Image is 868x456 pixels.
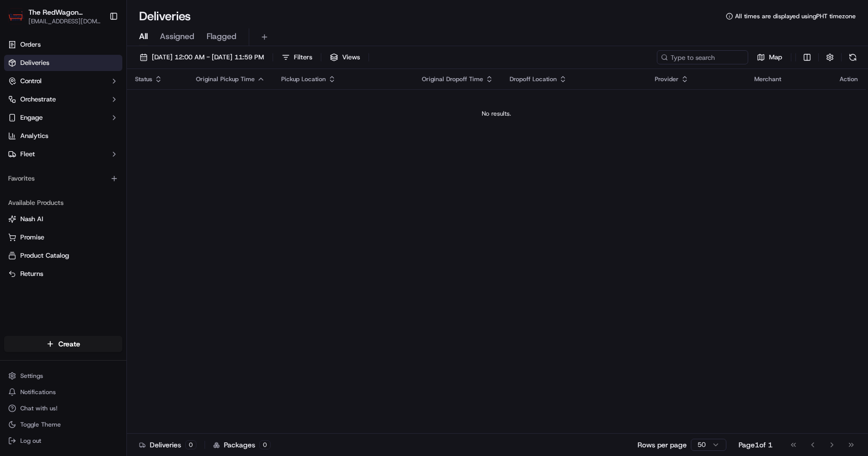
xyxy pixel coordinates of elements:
[20,77,42,86] span: Control
[135,50,269,64] button: [DATE] 12:00 AM - [DATE] 11:59 PM
[259,440,271,449] div: 0
[422,75,483,83] span: Original Dropoff Time
[20,131,48,141] span: Analytics
[20,251,69,260] span: Product Catalog
[769,53,782,62] span: Map
[139,440,196,450] div: Deliveries
[846,50,860,64] button: Refresh
[754,75,781,83] span: Merchant
[20,269,43,278] span: Returns
[4,211,122,227] button: Nash AI
[752,50,787,64] button: Map
[20,372,43,380] span: Settings
[4,385,122,399] button: Notifications
[4,55,122,71] a: Deliveries
[4,110,122,126] button: Engage
[207,30,237,43] span: Flagged
[20,420,61,429] span: Toggle Theme
[8,233,118,242] a: Promise
[20,40,41,49] span: Orders
[4,248,122,264] button: Product Catalog
[28,17,101,25] button: [EMAIL_ADDRESS][DOMAIN_NAME]
[657,50,748,64] input: Type to search
[20,404,57,412] span: Chat with us!
[135,75,152,83] span: Status
[4,128,122,144] a: Analytics
[638,440,687,450] p: Rows per page
[4,195,122,211] div: Available Products
[139,8,191,24] h1: Deliveries
[160,30,194,43] span: Assigned
[4,170,122,187] div: Favorites
[840,75,858,83] div: Action
[4,229,122,245] button: Promise
[4,4,105,28] button: The RedWagon DeliversThe RedWagon Delivers[EMAIL_ADDRESS][DOMAIN_NAME]
[20,58,49,67] span: Deliveries
[4,146,122,162] button: Fleet
[8,269,118,278] a: Returns
[277,50,317,64] button: Filters
[20,215,43,224] span: Nash AI
[4,434,122,448] button: Log out
[342,53,360,62] span: Views
[20,388,56,396] span: Notifications
[8,251,118,260] a: Product Catalog
[20,113,43,122] span: Engage
[20,233,44,242] span: Promise
[281,75,326,83] span: Pickup Location
[655,75,679,83] span: Provider
[185,440,196,449] div: 0
[213,440,271,450] div: Packages
[8,8,24,24] img: The RedWagon Delivers
[510,75,557,83] span: Dropoff Location
[28,7,101,17] button: The RedWagon Delivers
[739,440,773,450] div: Page 1 of 1
[735,12,856,20] span: All times are displayed using PHT timezone
[196,75,255,83] span: Original Pickup Time
[131,110,862,118] div: No results.
[4,73,122,89] button: Control
[152,53,264,62] span: [DATE] 12:00 AM - [DATE] 11:59 PM
[4,266,122,282] button: Returns
[139,30,148,43] span: All
[58,339,80,349] span: Create
[8,215,118,224] a: Nash AI
[325,50,364,64] button: Views
[20,437,41,445] span: Log out
[4,401,122,415] button: Chat with us!
[20,150,35,159] span: Fleet
[4,417,122,432] button: Toggle Theme
[4,37,122,53] a: Orders
[4,91,122,108] button: Orchestrate
[4,336,122,352] button: Create
[4,369,122,383] button: Settings
[294,53,312,62] span: Filters
[20,95,56,104] span: Orchestrate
